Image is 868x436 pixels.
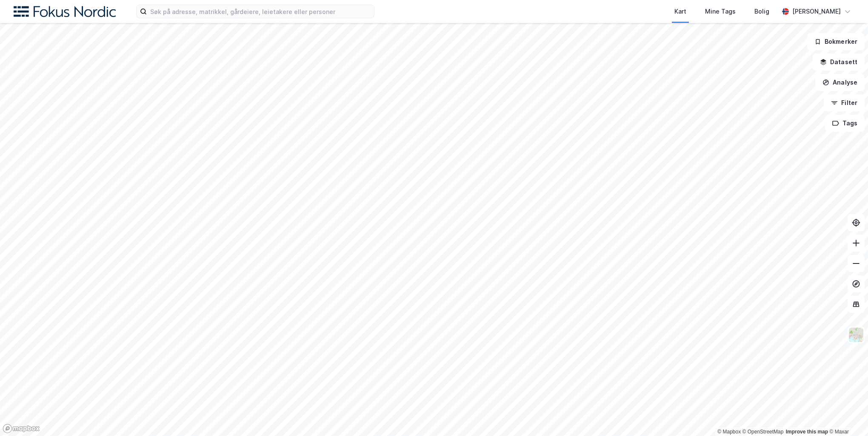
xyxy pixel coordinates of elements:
[742,429,784,435] a: OpenStreetMap
[674,6,686,17] div: Kart
[813,54,865,71] button: Datasett
[792,6,841,17] div: [PERSON_NAME]
[14,6,116,17] img: fokus-nordic-logo.8a93422641609758e4ac.png
[848,327,864,343] img: Z
[825,395,868,436] div: Kontrollprogram for chat
[825,395,868,436] iframe: Chat Widget
[717,429,741,435] a: Mapbox
[3,424,40,433] a: Mapbox homepage
[147,5,374,18] input: Søk på adresse, matrikkel, gårdeiere, leietakere eller personer
[815,74,865,91] button: Analyse
[754,6,769,17] div: Bolig
[825,115,865,132] button: Tags
[786,429,828,435] a: Improve this map
[824,94,865,111] button: Filter
[705,6,736,17] div: Mine Tags
[807,33,865,50] button: Bokmerker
